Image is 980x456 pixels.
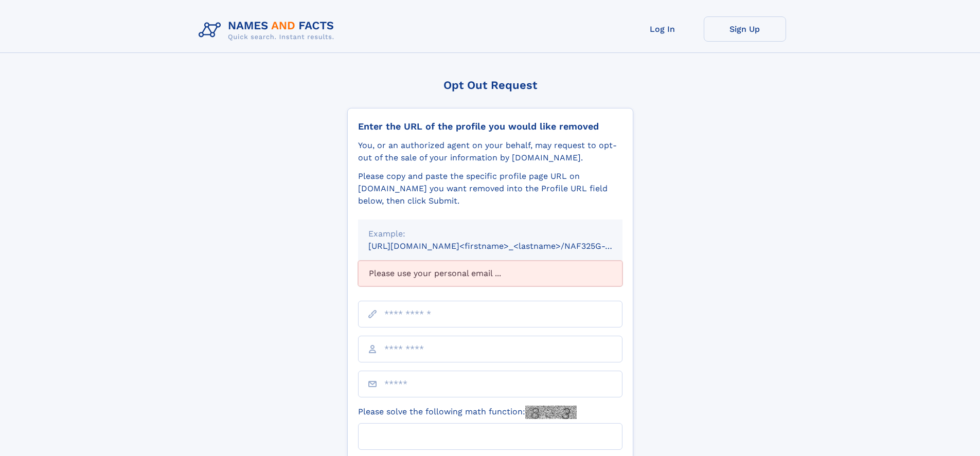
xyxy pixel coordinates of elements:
img: Logo Names and Facts [194,16,343,44]
div: Example: [368,228,612,240]
div: You, or an authorized agent on your behalf, may request to opt-out of the sale of your informatio... [358,139,622,164]
label: Please solve the following math function: [358,406,577,419]
div: Please copy and paste the specific profile page URL on [DOMAIN_NAME] you want removed into the Pr... [358,170,622,207]
small: [URL][DOMAIN_NAME]<firstname>_<lastname>/NAF325G-xxxxxxxx [368,241,642,251]
div: Please use your personal email ... [358,261,622,286]
div: Enter the URL of the profile you would like removed [358,121,622,132]
a: Sign Up [704,16,786,42]
a: Log In [621,16,704,42]
div: Opt Out Request [347,79,633,92]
